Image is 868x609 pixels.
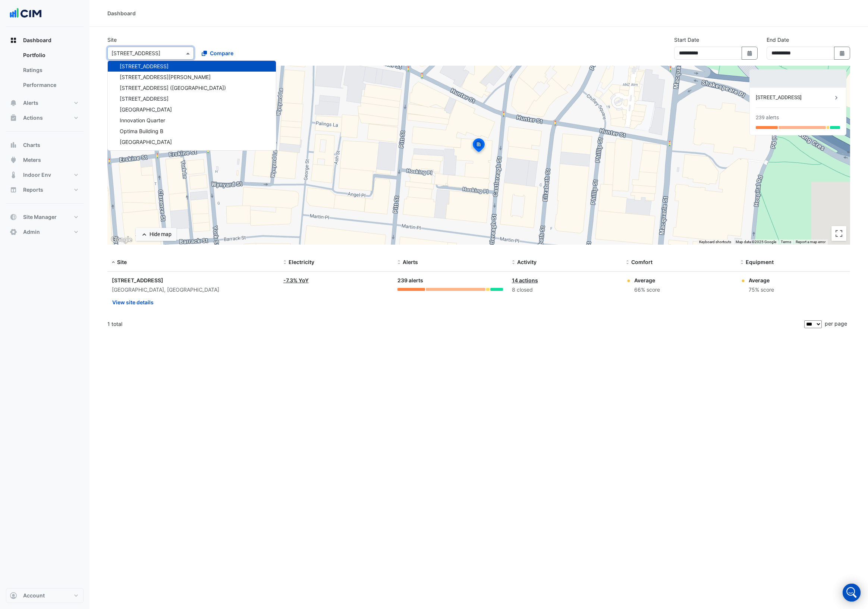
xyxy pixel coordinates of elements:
[6,225,84,239] button: Admin
[634,276,660,284] div: Average
[107,36,117,44] label: Site
[736,240,776,244] span: Map data ©2025 Google
[17,48,84,63] a: Portfolio
[17,78,84,92] a: Performance
[6,210,84,225] button: Site Manager
[120,128,163,134] span: Optima Building B
[107,60,276,151] ng-dropdown-panel: Options list
[746,259,774,265] span: Equipment
[674,36,699,44] label: Start Date
[112,296,154,309] button: View site details
[749,276,774,284] div: Average
[10,171,17,179] app-icon: Indoor Env
[120,106,172,113] span: [GEOGRAPHIC_DATA]
[283,277,309,283] a: -7.3% YoY
[112,276,274,284] div: [STREET_ADDRESS]
[634,286,660,294] div: 66% score
[631,259,652,265] span: Comfort
[23,141,40,149] span: Charts
[403,259,418,265] span: Alerts
[23,213,57,221] span: Site Manager
[6,182,84,197] button: Reports
[107,315,803,333] div: 1 total
[796,240,825,244] a: Report a map error
[6,167,84,182] button: Indoor Env
[756,94,833,101] div: [STREET_ADDRESS]
[289,259,314,265] span: Electricity
[843,584,861,602] div: Open Intercom Messenger
[6,48,84,95] div: Dashboard
[23,114,43,122] span: Actions
[6,588,84,603] button: Account
[120,117,165,123] span: Innovation Quarter
[210,49,233,57] span: Compare
[10,99,17,107] app-icon: Alerts
[17,63,84,78] a: Ratings
[9,6,43,21] img: Company Logo
[839,50,846,56] fa-icon: Select Date
[120,63,169,69] span: [STREET_ADDRESS]
[512,277,538,283] a: 14 actions
[23,592,45,599] span: Account
[767,36,789,44] label: End Date
[6,153,84,167] button: Meters
[23,99,38,107] span: Alerts
[10,37,17,44] app-icon: Dashboard
[10,141,17,149] app-icon: Charts
[699,239,731,245] button: Keyboard shortcuts
[23,171,51,179] span: Indoor Env
[120,74,211,80] span: [STREET_ADDRESS][PERSON_NAME]
[517,259,537,265] span: Activity
[6,110,84,125] button: Actions
[120,95,169,102] span: [STREET_ADDRESS]
[746,50,753,56] fa-icon: Select Date
[23,186,43,194] span: Reports
[120,85,226,91] span: [STREET_ADDRESS] ([GEOGRAPHIC_DATA])
[756,114,779,122] div: 239 alerts
[397,276,503,285] div: 239 alerts
[10,114,17,122] app-icon: Actions
[512,286,617,294] div: 8 closed
[825,320,847,327] span: per page
[114,150,171,156] span: CBRE Charter Hall ACT
[109,235,134,245] img: Google
[10,186,17,194] app-icon: Reports
[117,259,127,265] span: Site
[197,47,238,60] button: Compare
[6,138,84,153] button: Charts
[112,286,274,294] div: [GEOGRAPHIC_DATA], [GEOGRAPHIC_DATA]
[471,137,487,155] img: site-pin-selected.svg
[23,37,51,44] span: Dashboard
[6,33,84,48] button: Dashboard
[10,213,17,221] app-icon: Site Manager
[749,286,774,294] div: 75% score
[10,228,17,236] app-icon: Admin
[781,240,791,244] a: Terms
[107,9,136,17] div: Dashboard
[23,156,41,164] span: Meters
[150,230,172,238] div: Hide map
[831,226,846,241] button: Toggle fullscreen view
[109,235,134,245] a: Open this area in Google Maps (opens a new window)
[10,156,17,164] app-icon: Meters
[6,95,84,110] button: Alerts
[136,228,176,241] button: Hide map
[120,139,172,145] span: [GEOGRAPHIC_DATA]
[23,228,40,236] span: Admin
